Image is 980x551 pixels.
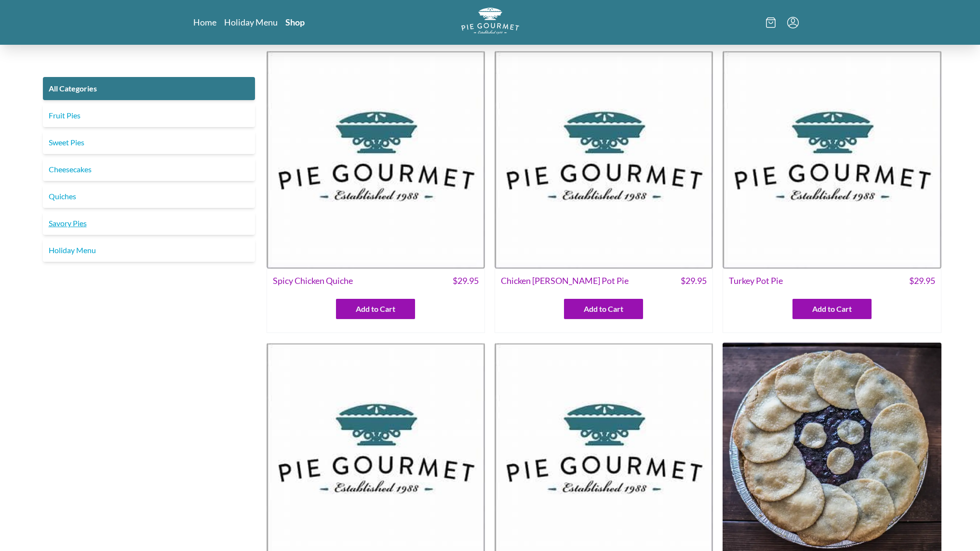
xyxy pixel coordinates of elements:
[43,77,255,100] a: All Categories
[501,274,629,287] span: Chicken [PERSON_NAME] Pot Pie
[681,274,707,287] span: $ 29.95
[792,299,872,319] button: Add to Cart
[336,299,415,319] button: Add to Cart
[564,299,643,319] button: Add to Cart
[43,212,255,235] a: Savory Pies
[461,8,519,34] img: logo
[584,303,623,315] span: Add to Cart
[356,303,395,315] span: Add to Cart
[43,185,255,208] a: Quiches
[909,274,935,287] span: $ 29.95
[723,51,941,269] img: Turkey Pot Pie
[43,158,255,181] a: Cheesecakes
[224,16,278,28] a: Holiday Menu
[273,274,353,287] span: Spicy Chicken Quiche
[453,274,479,287] span: $ 29.95
[787,17,799,28] button: Menu
[193,16,216,28] a: Home
[285,16,305,28] a: Shop
[729,274,783,287] span: Turkey Pot Pie
[461,8,519,37] a: Logo
[267,51,485,269] img: Spicy Chicken Quiche
[495,51,713,269] img: Chicken Curry Pot Pie
[43,239,255,262] a: Holiday Menu
[812,303,852,315] span: Add to Cart
[43,104,255,127] a: Fruit Pies
[43,131,255,154] a: Sweet Pies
